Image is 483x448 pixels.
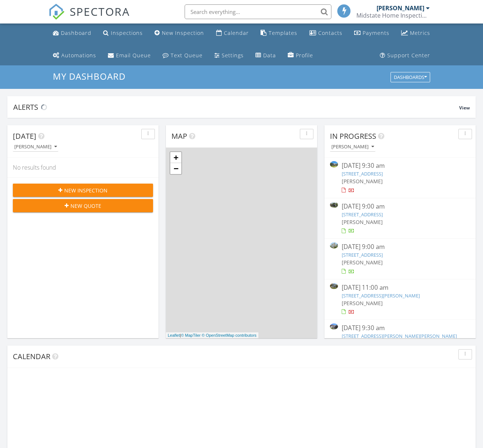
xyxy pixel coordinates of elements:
a: Company Profile [285,49,316,62]
button: New Quote [13,199,153,212]
button: New Inspection [13,184,153,197]
a: [DATE] 9:00 am [STREET_ADDRESS] [PERSON_NAME] [330,202,470,235]
a: [DATE] 9:30 am [STREET_ADDRESS][PERSON_NAME][PERSON_NAME] [PERSON_NAME] [330,324,470,356]
div: Automations [61,52,96,59]
div: [PERSON_NAME] [331,144,374,149]
a: [DATE] 9:00 am [STREET_ADDRESS] [PERSON_NAME] [330,242,470,275]
a: Dashboard [50,26,94,40]
div: Dashboard [61,29,91,36]
button: [PERSON_NAME] [13,142,58,152]
span: New Inspection [64,187,108,194]
span: My Dashboard [53,70,126,82]
div: Metrics [410,29,430,36]
a: [STREET_ADDRESS][PERSON_NAME][PERSON_NAME] [342,333,457,339]
img: 9240994%2Fcover_photos%2FcxgKsEH8DAyr8ARI21XC%2Fsmall.png [330,324,338,329]
img: 9500804%2Fcover_photos%2F6pKqL7R8iqZl96ROwQgx%2Fsmall.webp [330,161,338,167]
div: Inspections [111,29,143,36]
a: Payments [351,26,392,40]
a: Leaflet [168,333,180,337]
div: [DATE] 9:30 am [342,324,458,333]
a: New Inspection [152,26,207,40]
span: SPECTORA [70,4,130,19]
div: [PERSON_NAME] [14,144,57,149]
div: Contacts [318,29,342,36]
a: [STREET_ADDRESS] [342,211,383,218]
a: Settings [211,49,247,62]
span: [PERSON_NAME] [342,218,383,225]
div: Support Center [387,52,430,59]
span: In Progress [330,131,376,141]
div: Text Queue [171,52,203,59]
div: Data [263,52,276,59]
button: Dashboards [391,72,430,83]
a: Inspections [100,26,146,40]
span: [DATE] [13,131,36,141]
span: [PERSON_NAME] [342,300,383,307]
a: Text Queue [160,49,206,62]
span: Map [171,131,187,141]
div: Templates [269,29,297,36]
div: Dashboards [394,75,427,80]
span: [PERSON_NAME] [342,259,383,266]
a: © OpenStreetMap contributors [202,333,257,337]
div: Email Queue [116,52,151,59]
div: [DATE] 9:30 am [342,161,458,170]
div: Calendar [224,29,249,36]
div: [DATE] 9:00 am [342,202,458,211]
span: New Quote [70,202,101,210]
a: [DATE] 9:30 am [STREET_ADDRESS] [PERSON_NAME] [330,161,470,194]
div: New Inspection [162,29,204,36]
div: | [166,332,258,339]
img: 9529748%2Fcover_photos%2FfZsM0QwvW1rwbB7wtxjj%2Fsmall.jpeg [330,202,338,208]
img: 9538919%2Fcover_photos%2FytIfNGx4wdL39k8nZnPX%2Fsmall.webp [330,283,338,289]
a: Zoom in [170,152,181,163]
a: Templates [258,26,300,40]
a: Zoom out [170,163,181,174]
div: Payments [363,29,389,36]
span: Calendar [13,351,50,361]
a: [STREET_ADDRESS][PERSON_NAME] [342,292,420,299]
span: [PERSON_NAME] [342,178,383,185]
div: Profile [296,52,313,59]
div: No results found [7,158,159,177]
a: Contacts [306,26,345,40]
div: [PERSON_NAME] [377,4,424,12]
a: SPECTORA [48,10,130,25]
a: Automations (Basic) [50,49,99,62]
a: [STREET_ADDRESS] [342,170,383,177]
span: View [459,105,470,111]
img: The Best Home Inspection Software - Spectora [48,4,65,20]
div: [DATE] 11:00 am [342,283,458,292]
div: Midstate Home Inspections LLC [356,12,430,19]
div: Settings [222,52,244,59]
a: Email Queue [105,49,154,62]
a: Calendar [213,26,252,40]
button: [PERSON_NAME] [330,142,375,152]
div: [DATE] 9:00 am [342,242,458,252]
input: Search everything... [185,4,331,19]
img: 9547174%2Fcover_photos%2FXs6bl3J4AZH7RzuYZMmS%2Fsmall.webp [330,242,338,248]
a: © MapTiler [181,333,201,337]
a: Data [253,49,279,62]
a: Metrics [398,26,433,40]
a: [DATE] 11:00 am [STREET_ADDRESS][PERSON_NAME] [PERSON_NAME] [330,283,470,316]
a: Support Center [377,49,433,62]
a: [STREET_ADDRESS] [342,252,383,258]
div: Alerts [13,102,459,112]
